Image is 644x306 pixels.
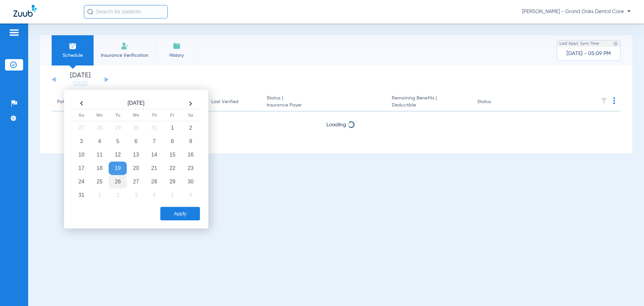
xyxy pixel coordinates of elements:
span: Insurance Payer [267,102,381,109]
th: Status | [261,93,386,112]
span: Deductible [392,102,466,109]
img: hamburger-icon [9,29,19,37]
img: filter.svg [601,97,607,104]
div: Patient Name [57,98,87,105]
img: Schedule [69,42,77,50]
img: Manual Insurance Verification [121,42,129,50]
th: [DATE] [91,98,181,109]
th: Status [472,93,517,112]
span: History [161,52,193,59]
button: Apply [160,207,200,220]
th: Remaining Benefits | [386,93,472,112]
div: Last Verified [211,98,256,105]
div: Patient Name [57,98,113,105]
span: Insurance Verification [99,52,151,59]
div: Last Verified [211,98,238,105]
img: Search Icon [87,9,93,15]
span: [PERSON_NAME] - Grand Oaks Dental Care [522,8,631,15]
span: Schedule [57,52,89,59]
span: [DATE] - 05:09 PM [567,50,611,57]
img: History [173,42,181,50]
a: [DATE] [60,80,100,87]
img: last sync help info [613,41,618,46]
img: group-dot-blue.svg [613,97,615,104]
input: Search for patients [84,5,168,18]
li: [DATE] [60,72,100,87]
span: Last Appt. Sync Time: [559,40,600,47]
img: Zuub Logo [13,5,37,17]
span: Loading [326,122,346,128]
